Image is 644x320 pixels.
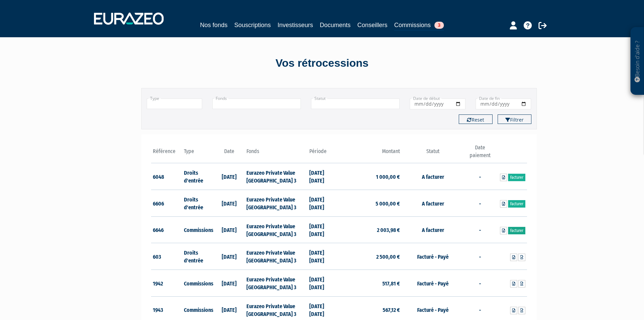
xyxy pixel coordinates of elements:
[214,190,245,217] td: [DATE]
[308,144,339,163] th: Période
[182,216,214,243] td: Commissions
[308,190,339,217] td: [DATE] [DATE]
[308,163,339,190] td: [DATE] [DATE]
[214,216,245,243] td: [DATE]
[320,20,351,30] a: Documents
[464,144,496,163] th: Date paiement
[200,20,228,30] a: Nos fonds
[151,163,183,190] td: 6048
[508,200,525,208] a: Facturer
[308,270,339,297] td: [DATE] [DATE]
[402,243,464,270] td: Facturé - Payé
[339,243,402,270] td: 2 500,00 €
[339,163,402,190] td: 1 000,00 €
[434,22,444,29] span: 3
[308,216,339,243] td: [DATE] [DATE]
[182,270,214,297] td: Commissions
[394,20,444,31] a: Commissions3
[151,144,183,163] th: Référence
[151,243,183,270] td: 603
[339,270,402,297] td: 517,81 €
[308,243,339,270] td: [DATE] [DATE]
[214,243,245,270] td: [DATE]
[182,144,214,163] th: Type
[245,144,307,163] th: Fonds
[498,114,531,124] button: Filtrer
[94,13,164,25] img: 1732889491-logotype_eurazeo_blanc_rvb.png
[245,243,307,270] td: Eurazeo Private Value [GEOGRAPHIC_DATA] 3
[129,56,515,71] div: Vos rétrocessions
[402,216,464,243] td: A facturer
[245,163,307,190] td: Eurazeo Private Value [GEOGRAPHIC_DATA] 3
[464,163,496,190] td: -
[151,216,183,243] td: 6646
[402,144,464,163] th: Statut
[214,163,245,190] td: [DATE]
[508,227,525,234] a: Facturer
[234,20,271,30] a: Souscriptions
[357,20,387,30] a: Conseillers
[182,190,214,217] td: Droits d'entrée
[459,114,493,124] button: Reset
[214,144,245,163] th: Date
[245,190,307,217] td: Eurazeo Private Value [GEOGRAPHIC_DATA] 3
[278,20,313,30] a: Investisseurs
[151,190,183,217] td: 6606
[634,31,641,92] p: Besoin d'aide ?
[339,144,402,163] th: Montant
[464,216,496,243] td: -
[245,216,307,243] td: Eurazeo Private Value [GEOGRAPHIC_DATA] 3
[214,270,245,297] td: [DATE]
[339,190,402,217] td: 5 000,00 €
[464,270,496,297] td: -
[464,190,496,217] td: -
[151,270,183,297] td: 1942
[508,174,525,181] a: Facturer
[182,163,214,190] td: Droits d'entrée
[402,270,464,297] td: Facturé - Payé
[339,216,402,243] td: 2 003,98 €
[182,243,214,270] td: Droits d'entrée
[402,190,464,217] td: A facturer
[464,243,496,270] td: -
[402,163,464,190] td: A facturer
[245,270,307,297] td: Eurazeo Private Value [GEOGRAPHIC_DATA] 3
